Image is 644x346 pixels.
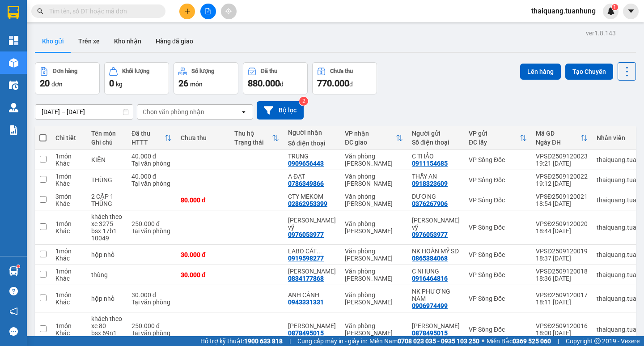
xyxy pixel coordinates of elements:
[122,68,149,74] div: Khối lượng
[200,336,283,346] span: Hỗ trợ kỹ thuật:
[412,248,460,255] div: NK HOÀN MỸ SĐ
[131,220,172,227] div: 250.000 đ
[513,337,551,345] strong: 0369 525 060
[131,299,172,306] div: Tại văn phòng
[261,68,277,74] div: Đã thu
[412,268,460,275] div: C NHUNG
[288,180,324,187] div: 0786349866
[131,173,172,180] div: 40.000 đ
[520,64,561,80] button: Lên hàng
[536,248,588,255] div: VPSĐ2509120019
[91,139,123,146] div: Ghi chú
[234,130,272,137] div: Thu hộ
[131,130,165,137] div: Đã thu
[243,62,308,94] button: Đã thu880.000đ
[345,248,403,262] div: Văn phòng [PERSON_NAME]
[288,275,324,282] div: 0834177868
[288,322,336,329] div: lê hoàng duy
[330,68,353,74] div: Chưa thu
[55,299,82,306] div: Khác
[257,101,304,120] button: Bộ lọc
[225,8,232,14] span: aim
[536,227,588,235] div: 18:44 [DATE]
[9,36,18,45] img: dashboard-icon
[55,227,82,235] div: Khác
[51,81,63,88] span: đơn
[91,213,123,227] div: khách theo xe 3275
[345,193,403,207] div: Văn phòng [PERSON_NAME]
[131,139,165,146] div: HTTT
[345,291,403,306] div: Văn phòng [PERSON_NAME]
[469,271,527,278] div: VP Sông Đốc
[412,153,460,160] div: C THẢO
[345,173,403,187] div: Văn phòng [PERSON_NAME]
[55,220,82,227] div: 1 món
[35,62,100,94] button: Đơn hàng20đơn
[37,8,43,14] span: search
[412,302,448,309] div: 0906974499
[288,193,336,200] div: CTY MEKOM
[289,336,291,346] span: |
[482,339,484,343] span: ⚪️
[349,81,353,88] span: đ
[244,337,283,345] strong: 1900 633 818
[55,268,82,275] div: 1 món
[191,68,214,74] div: Số lượng
[205,8,211,14] span: file-add
[345,130,396,137] div: VP nhận
[345,268,403,282] div: Văn phòng [PERSON_NAME]
[412,180,448,187] div: 0918323609
[487,336,551,346] span: Miền Bắc
[91,156,123,163] div: KIỆN
[55,193,82,200] div: 3 món
[55,200,82,207] div: Khác
[536,299,588,306] div: 18:11 [DATE]
[536,153,588,160] div: VPSĐ2509120023
[131,180,172,187] div: Tại văn phòng
[9,81,18,90] img: warehouse-icon
[131,153,172,160] div: 40.000 đ
[312,62,377,94] button: Chưa thu770.000đ
[536,200,588,207] div: 18:54 [DATE]
[558,336,559,346] span: |
[55,275,82,282] div: Khác
[148,30,200,52] button: Hàng đã giao
[91,271,123,278] div: thùng
[221,4,237,19] button: aim
[131,322,172,329] div: 250.000 đ
[412,200,448,207] div: 0376267906
[131,160,172,167] div: Tại văn phòng
[91,315,123,329] div: khách theo xe 80
[412,217,460,231] div: phạm trí vỹ
[181,196,225,204] div: 80.000 đ
[613,4,616,10] span: 1
[181,251,225,258] div: 30.000 đ
[91,193,123,207] div: 2 CẶP 1 THÙNG
[412,139,460,146] div: Số điện thoại
[412,193,460,200] div: DƯƠNG
[469,251,527,258] div: VP Sông Đốc
[412,255,448,262] div: 0865384068
[9,103,18,112] img: warehouse-icon
[340,126,407,150] th: Toggle SortBy
[536,268,588,275] div: VPSĐ2509120018
[288,299,324,306] div: 0943331331
[317,78,349,89] span: 770.000
[536,255,588,262] div: 18:37 [DATE]
[412,130,460,137] div: Người gửi
[536,220,588,227] div: VPSĐ2509120020
[143,107,204,116] div: Chọn văn phòng nhận
[317,248,322,255] span: ...
[49,6,155,16] input: Tìm tên, số ĐT hoặc mã đơn
[91,130,123,137] div: Tên món
[131,329,172,337] div: Tại văn phòng
[469,196,527,204] div: VP Sông Đốc
[412,329,448,337] div: 0878495015
[536,130,580,137] div: Mã GD
[55,291,82,299] div: 1 món
[536,173,588,180] div: VPSĐ2509120022
[181,134,225,141] div: Chưa thu
[288,153,336,160] div: TRUNG
[288,268,336,275] div: mai phương
[91,329,123,344] div: bsx 69n1 16480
